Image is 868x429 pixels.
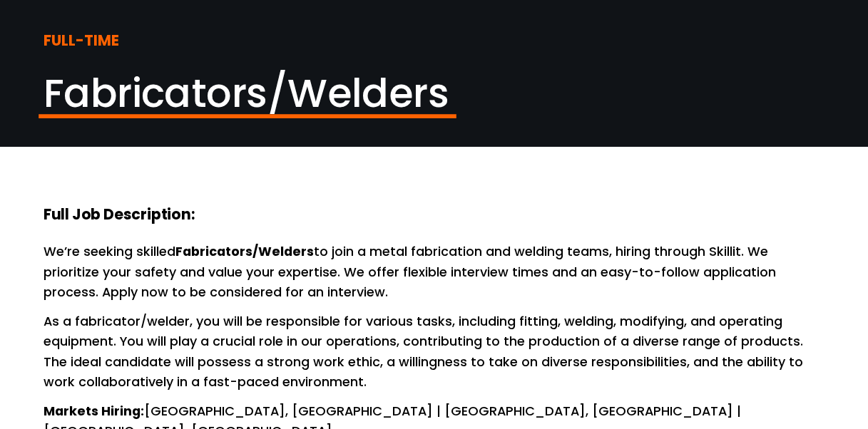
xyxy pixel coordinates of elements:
strong: Fabricators/Welders [175,242,314,260]
span: Fabricators/Welders [44,65,449,121]
strong: Markets Hiring: [44,402,144,420]
p: We’re seeking skilled to join a metal fabrication and welding teams, hiring through Skillit. We p... [44,242,824,303]
p: As a fabricator/welder, you will be responsible for various tasks, including fitting, welding, mo... [44,311,824,393]
strong: Full Job Description: [44,204,195,224]
strong: FULL-TIME [44,30,119,51]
